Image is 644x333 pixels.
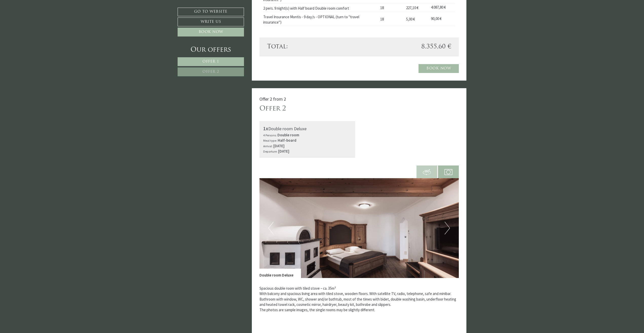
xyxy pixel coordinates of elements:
div: Double room Deluxe [263,125,352,132]
small: Meal type: [263,138,277,142]
td: 90,00 € [429,12,455,26]
td: 4.087,80 € [429,4,455,12]
div: Hello, how can we help you? [4,13,54,28]
b: 1x [263,125,268,132]
span: 5,00 € [406,17,415,22]
small: 4 Persons: [263,133,277,137]
small: 10:43 [8,24,52,27]
img: image [259,178,459,278]
img: 360-grad.svg [423,168,431,176]
b: Double room [277,133,299,137]
span: 8.355,60 € [421,43,451,51]
b: [DATE] [273,143,285,148]
span: Offer 2 from 2 [259,96,286,102]
button: Send [173,134,200,142]
small: Arrival: [263,144,273,148]
b: Half-board [278,138,296,143]
a: Book now [178,28,244,36]
a: Go to website [178,8,244,16]
button: Previous [268,222,274,234]
div: Double room Deluxe [259,269,301,278]
td: Travel Insurance Montis - 9 day/s - OPTIONAL (turn to "travel insurance") [263,12,378,26]
div: Total: [263,43,359,51]
td: 2 pers. 9 night(s) with Half board Double room comfort [263,4,378,12]
small: Departure: [263,149,277,153]
td: 18 [378,12,404,26]
button: Next [445,222,450,234]
b: [DATE] [278,149,289,154]
div: [DATE] [91,4,108,12]
span: Offer 1 [202,60,219,64]
p: Spacious double room with tiled stove ~ ca. 35m² With balcony and spacious living area with tiled... [259,286,459,313]
td: 18 [378,4,404,12]
a: Book now [419,64,459,73]
span: Offer 2 [202,70,219,74]
div: Offer 2 [259,104,286,114]
span: 227,10 € [406,5,419,10]
div: Montis – Active Nature Spa [8,14,52,18]
div: Our offers [178,45,244,55]
a: Write us [178,17,244,26]
img: camera.svg [444,168,452,176]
